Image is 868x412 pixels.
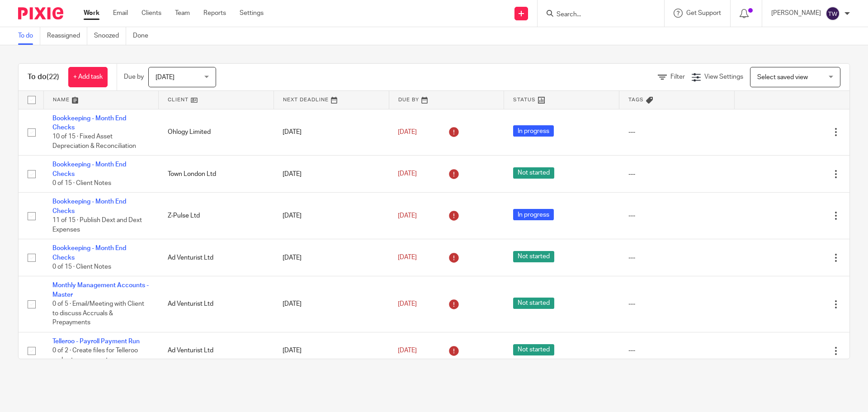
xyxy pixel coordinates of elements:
[628,97,644,102] span: Tags
[513,209,554,220] span: In progress
[274,239,389,276] td: [DATE]
[52,338,140,345] a: Telleroo - Payroll Payment Run
[52,282,149,298] a: Monthly Management Accounts - Master
[274,193,389,239] td: [DATE]
[84,9,99,18] a: Work
[398,213,417,219] span: [DATE]
[628,253,726,262] div: ---
[704,74,743,80] span: View Settings
[159,239,274,276] td: Ad Venturist Ltd
[628,170,726,179] div: ---
[124,72,144,81] p: Due by
[513,344,554,355] span: Not started
[94,27,126,45] a: Snoozed
[628,211,726,220] div: ---
[52,217,142,233] span: 11 of 15 · Publish Dext and Dext Expenses
[686,10,721,16] span: Get Support
[52,161,126,177] a: Bookkeeping - Month End Checks
[18,7,63,19] img: Pixie
[159,109,274,156] td: Ohlogy Limited
[757,74,808,81] span: Select saved view
[628,128,726,137] div: ---
[47,27,87,45] a: Reassigned
[240,9,264,18] a: Settings
[398,255,417,261] span: [DATE]
[513,125,554,137] span: In progress
[159,332,274,369] td: Ad Venturist Ltd
[398,129,417,135] span: [DATE]
[28,72,59,82] h1: To do
[513,298,554,309] span: Not started
[133,27,155,45] a: Done
[113,9,128,18] a: Email
[159,276,274,332] td: Ad Venturist Ltd
[52,347,138,363] span: 0 of 2 · Create files for Telleroo and set up payment
[159,193,274,239] td: Z-Pulse Ltd
[142,9,161,18] a: Clients
[398,171,417,177] span: [DATE]
[52,115,126,131] a: Bookkeeping - Month End Checks
[68,67,108,87] a: + Add task
[175,9,190,18] a: Team
[274,156,389,193] td: [DATE]
[159,156,274,193] td: Town London Ltd
[628,346,726,355] div: ---
[274,332,389,369] td: [DATE]
[203,9,226,18] a: Reports
[398,301,417,307] span: [DATE]
[826,6,840,21] img: svg%3E
[52,199,126,214] a: Bookkeeping - Month End Checks
[274,276,389,332] td: [DATE]
[52,245,126,260] a: Bookkeeping - Month End Checks
[513,167,554,179] span: Not started
[670,74,685,80] span: Filter
[47,73,59,81] span: (22)
[771,9,821,18] p: [PERSON_NAME]
[52,301,144,326] span: 0 of 5 · Email/Meeting with Client to discuss Accruals & Prepayments
[274,109,389,156] td: [DATE]
[52,264,111,270] span: 0 of 15 · Client Notes
[52,180,111,186] span: 0 of 15 · Client Notes
[513,251,554,262] span: Not started
[628,299,726,308] div: ---
[18,27,40,45] a: To do
[156,74,175,81] span: [DATE]
[52,133,136,149] span: 10 of 15 · Fixed Asset Depreciation & Reconciliation
[398,347,417,354] span: [DATE]
[556,11,637,19] input: Search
